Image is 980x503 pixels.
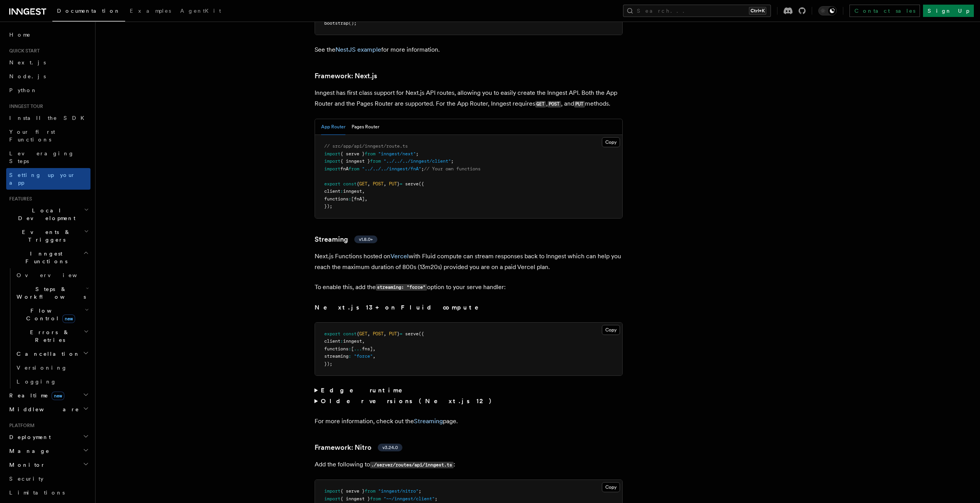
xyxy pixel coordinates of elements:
button: Copy [602,482,620,492]
button: Realtimenew [6,389,90,402]
span: { inngest } [340,496,370,501]
span: , [384,181,386,187]
span: , [373,353,375,359]
code: PUT [574,101,585,108]
a: Leveraging Steps [6,146,90,168]
span: Documentation [57,8,121,14]
p: For more information, check out the page. [315,416,623,427]
p: Add the following to : [315,459,623,470]
span: Security [9,476,44,482]
div: Inngest Functions [6,268,90,389]
span: import [324,166,340,172]
span: fns] [362,346,373,352]
span: = [400,331,402,336]
span: streaming [324,353,348,359]
p: To enable this, add the option to your serve handler: [315,282,623,293]
a: NestJS example [335,46,381,53]
span: Setting up your app [9,172,75,186]
span: functions [324,196,348,202]
span: Node.js [9,73,46,79]
button: Copy [602,137,620,147]
span: ; [416,151,419,156]
span: from [365,488,375,494]
span: Home [9,31,31,39]
span: , [373,346,375,352]
span: ; [451,158,454,164]
button: Deployment [6,430,90,444]
span: ; [419,488,421,494]
a: Vercel [390,252,409,260]
span: from [370,496,381,501]
span: : [348,346,351,352]
span: serve [405,331,419,336]
span: export [324,181,340,187]
span: new [52,392,64,400]
span: [ [351,346,354,352]
span: , [367,331,370,336]
span: from [365,151,375,156]
span: { inngest } [340,158,370,164]
span: Versioning [17,365,67,371]
span: const [343,181,357,187]
span: Realtime [6,392,64,399]
span: export [324,331,340,336]
span: new [62,315,75,323]
strong: Older versions (Next.js 12) [321,397,496,405]
span: "../../../inngest/fnA" [362,166,421,172]
span: // src/app/api/inngest/route.ts [324,143,408,149]
summary: Edge runtime [315,385,623,396]
span: from [370,158,381,164]
a: Examples [125,2,176,21]
button: Errors & Retries [13,325,90,347]
strong: Edge runtime [321,387,413,394]
span: import [324,488,340,494]
span: ({ [419,331,424,336]
span: ... [354,346,362,352]
span: Manage [6,447,50,455]
span: Local Development [6,207,84,222]
code: ./server/routes/api/inngest.ts [370,462,454,468]
span: Your first Functions [9,129,55,143]
span: // Your own functions [424,166,481,172]
span: serve [405,181,419,187]
span: PUT [389,331,397,336]
span: : [348,196,351,202]
span: const [343,331,357,336]
span: Install the SDK [9,115,89,121]
a: Streamingv1.8.0+ [315,234,377,245]
span: } [397,181,400,187]
span: client [324,188,340,194]
code: GET [535,101,546,108]
button: Toggle dark mode [818,6,837,15]
kbd: Ctrl+K [749,7,766,15]
span: import [324,496,340,501]
a: Python [6,83,90,97]
a: AgentKit [176,2,226,21]
span: client [324,338,340,344]
span: Overview [17,272,96,278]
span: ; [421,166,424,172]
span: Features [6,196,32,202]
a: Framework: Next.js [315,71,377,81]
span: v3.24.0 [382,444,398,451]
span: , [384,331,386,336]
span: GET [359,331,367,336]
button: Events & Triggers [6,225,90,247]
p: Inngest has first class support for Next.js API routes, allowing you to easily create the Inngest... [315,87,623,109]
span: : [348,353,351,359]
span: Python [9,87,37,93]
span: Flow Control [13,307,85,322]
span: Steps & Workflows [13,285,86,301]
summary: Older versions (Next.js 12) [315,396,623,407]
a: Security [6,472,90,486]
span: POST [373,181,384,187]
code: streaming: "force" [376,284,427,291]
span: "inngest/nitro" [378,488,419,494]
span: ; [435,496,437,501]
span: Events & Triggers [6,228,84,244]
span: Cancellation [13,350,80,358]
span: inngest [343,338,362,344]
span: }); [324,204,332,209]
span: : [340,188,343,194]
span: Quick start [6,48,40,54]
